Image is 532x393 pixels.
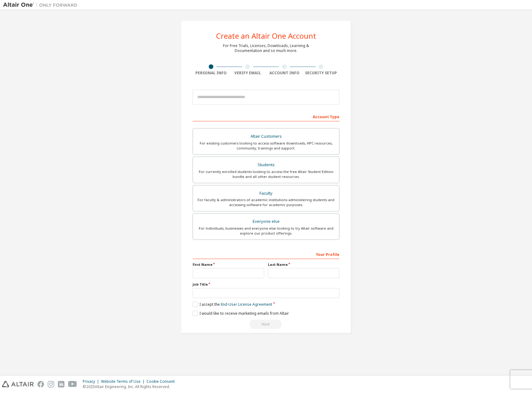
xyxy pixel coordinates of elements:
img: linkedin.svg [58,381,64,387]
div: Create an Altair One Account [216,32,316,40]
div: Read and acccept EULA to continue [193,320,339,329]
p: © 2025 Altair Engineering, Inc. All Rights Reserved. [83,384,178,389]
a: End-User License Agreement [221,302,272,307]
div: Account Info [266,71,303,76]
div: Privacy [83,379,101,384]
div: For Free Trials, Licenses, Downloads, Learning & Documentation and so much more. [223,43,309,53]
div: Security Setup [303,71,340,76]
div: For individuals, businesses and everyone else looking to try Altair software and explore our prod... [197,226,335,236]
img: altair_logo.svg [2,381,34,387]
div: For faculty & administrators of academic institutions administering students and accessing softwa... [197,197,335,207]
div: Cookie Consent [146,379,178,384]
div: Personal Info [193,71,229,76]
div: Verify Email [229,71,266,76]
div: Altair Customers [197,132,335,141]
img: instagram.svg [48,381,54,387]
div: Faculty [197,189,335,198]
label: Last Name [268,262,339,267]
div: Students [197,161,335,169]
img: Altair One [3,2,81,8]
label: First Name [193,262,264,267]
img: facebook.svg [37,381,44,387]
img: youtube.svg [68,381,77,387]
label: I would like to receive marketing emails from Altair [193,311,289,316]
div: Website Terms of Use [101,379,146,384]
label: I accept the [193,302,272,307]
div: For existing customers looking to access software downloads, HPC resources, community, trainings ... [197,141,335,151]
div: Account Type [193,111,339,121]
label: Job Title [193,282,339,287]
div: For currently enrolled students looking to access the free Altair Student Edition bundle and all ... [197,169,335,179]
div: Everyone else [197,217,335,226]
div: Your Profile [193,249,339,259]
